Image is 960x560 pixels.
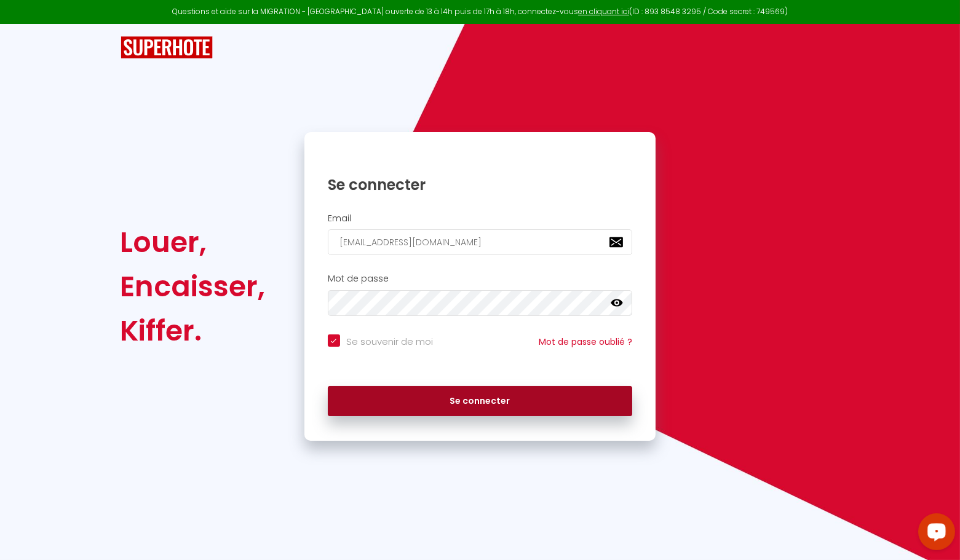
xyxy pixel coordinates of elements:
[328,175,633,194] h1: Se connecter
[539,336,632,348] a: Mot de passe oublié ?
[121,220,266,264] div: Louer,
[328,213,633,224] h2: Email
[578,6,629,17] a: en cliquant ici
[121,264,266,309] div: Encaisser,
[328,386,633,417] button: Se connecter
[121,36,213,59] img: SuperHote logo
[121,309,266,353] div: Kiffer.
[328,229,633,255] input: Ton Email
[328,274,633,284] h2: Mot de passe
[908,508,960,560] iframe: LiveChat chat widget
